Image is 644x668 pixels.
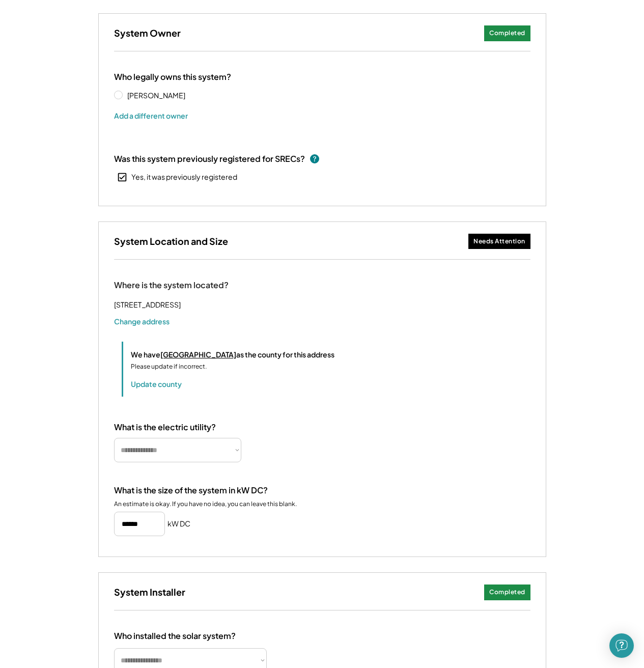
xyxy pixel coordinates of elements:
div: Needs Attention [473,237,525,246]
div: Completed [489,29,525,38]
div: Completed [489,588,525,597]
button: Add a different owner [114,108,188,123]
div: We have as the county for this address [131,349,334,360]
div: An estimate is okay. If you have no idea, you can leave this blank. [114,500,297,508]
h3: System Installer [114,586,185,598]
div: Who legally owns this system? [114,72,231,82]
div: Who installed the solar system? [114,631,236,642]
button: Change address [114,316,170,326]
div: What is the electric utility? [114,422,216,433]
button: Update county [131,379,182,389]
div: Where is the system located? [114,280,229,291]
div: [STREET_ADDRESS] [114,298,181,311]
div: Yes, it was previously registered [131,172,237,182]
u: [GEOGRAPHIC_DATA] [160,350,236,359]
label: [PERSON_NAME] [124,92,216,99]
h3: System Owner [114,27,181,39]
div: What is the size of the system in kW DC? [114,485,268,496]
div: Open Intercom Messenger [609,633,634,658]
h5: kW DC [167,519,190,529]
div: Was this system previously registered for SRECs? [114,153,305,164]
div: Please update if incorrect. [131,362,207,371]
h3: System Location and Size [114,235,228,247]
